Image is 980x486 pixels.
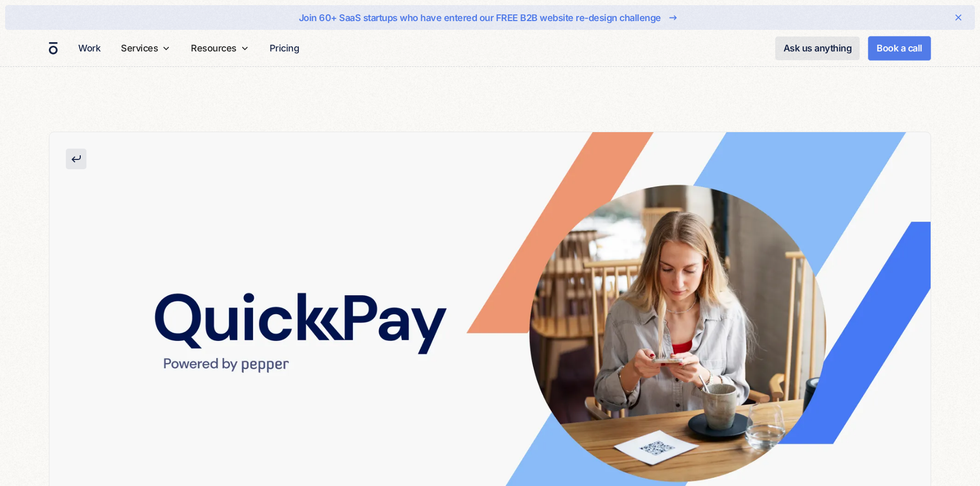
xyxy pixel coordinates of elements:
a: Pricing [265,38,304,58]
a: Book a call [868,36,931,61]
div: Resources [187,30,253,66]
div: Services [117,30,174,66]
a: Ask us anything [775,37,860,60]
div: Join 60+ SaaS startups who have entered our FREE B2B website re-design challenge [299,11,661,25]
a: Work [74,38,104,58]
a: Join 60+ SaaS startups who have entered our FREE B2B website re-design challenge [38,9,942,26]
a: home [49,42,58,55]
div: Resources [191,41,237,55]
div: Services [121,41,158,55]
